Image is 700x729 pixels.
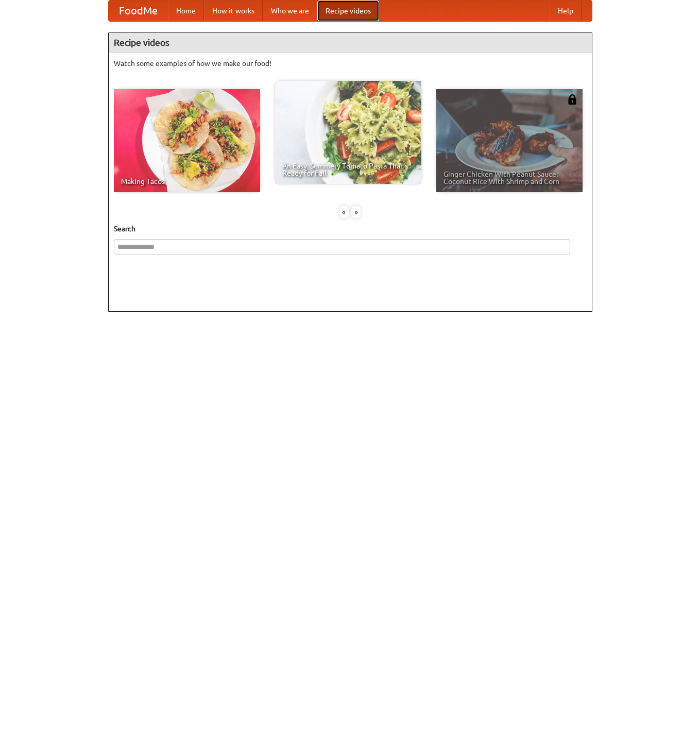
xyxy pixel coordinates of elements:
span: An Easy, Summery Tomato Pasta That's Ready for Fall [282,162,414,177]
span: Making Tacos [121,178,253,185]
div: « [339,206,349,218]
a: Home [168,1,204,21]
img: 483408.png [567,94,577,105]
p: Watch some examples of how we make our food! [114,58,587,69]
a: How it works [204,1,263,21]
h4: Recipe videos [109,32,592,53]
a: Help [550,1,582,21]
a: FoodMe [109,1,168,21]
a: Recipe videos [317,1,379,21]
div: » [351,206,361,218]
a: Who we are [263,1,317,21]
a: Making Tacos [114,89,260,192]
a: An Easy, Summery Tomato Pasta That's Ready for Fall [275,81,421,184]
h5: Search [114,224,587,234]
